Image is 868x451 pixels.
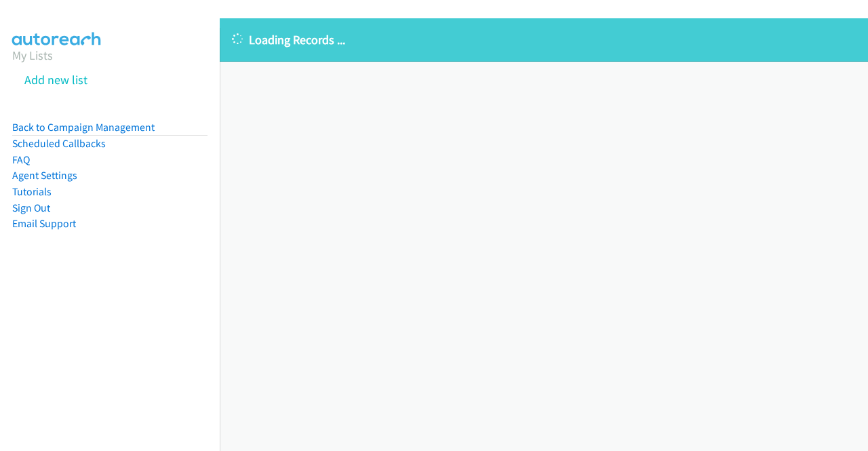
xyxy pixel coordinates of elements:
a: Tutorials [12,185,52,198]
a: Scheduled Callbacks [12,137,106,150]
a: Add new list [24,72,87,87]
a: Email Support [12,217,76,230]
a: Back to Campaign Management [12,121,155,134]
p: Loading Records ... [232,31,856,49]
a: FAQ [12,153,30,166]
a: My Lists [12,47,53,63]
a: Agent Settings [12,169,77,182]
a: Sign Out [12,201,50,214]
